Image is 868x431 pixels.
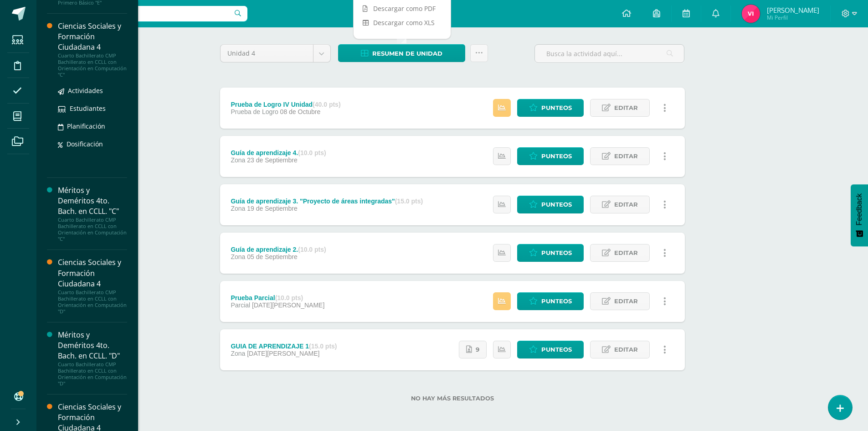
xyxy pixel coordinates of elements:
div: Méritos y Deméritos 4to. Bach. en CCLL. "C" [58,185,127,217]
span: Punteos [541,99,572,116]
a: Punteos [517,196,584,213]
span: 9 [476,341,479,358]
div: Cuarto Bachillerato CMP Bachillerato en CCLL con Orientación en Computación "D" [58,289,127,315]
label: No hay más resultados [220,395,685,402]
a: Punteos [517,292,584,310]
span: Prueba de Logro [231,108,278,115]
a: Méritos y Deméritos 4to. Bach. en CCLL. "D"Cuarto Bachillerato CMP Bachillerato en CCLL con Orien... [58,330,127,387]
span: Zona [231,253,245,260]
a: Punteos [517,244,584,262]
a: Planificación [58,121,127,131]
a: Estudiantes [58,103,127,114]
strong: (10.0 pts) [298,149,326,156]
div: Méritos y Deméritos 4to. Bach. en CCLL. "D" [58,330,127,361]
span: Zona [231,205,245,212]
span: Estudiantes [70,104,106,113]
span: 23 de Septiembre [247,156,298,164]
span: Feedback [855,193,863,225]
strong: (15.0 pts) [309,343,337,350]
a: Actividades [58,85,127,96]
span: Editar [614,293,638,310]
span: 05 de Septiembre [247,253,298,260]
div: Guía de aprendizaje 2. [231,246,326,253]
span: 19 de Septiembre [247,205,298,212]
span: Resumen de unidad [372,45,442,62]
img: 3970a2f8d91ad8cd50ae57891372588b.png [742,5,760,23]
span: Actividades [68,86,103,95]
a: Descargar como PDF [354,1,451,16]
span: Punteos [541,148,572,165]
div: Cuarto Bachillerato CMP Bachillerato en CCLL con Orientación en Computación "C" [58,52,127,78]
div: Prueba de Logro IV Unidad [231,101,340,108]
span: Punteos [541,244,572,261]
span: [PERSON_NAME] [767,5,819,15]
input: Busca un usuario... [42,6,247,21]
span: 08 de Octubre [280,108,321,115]
strong: (40.0 pts) [313,101,340,108]
div: Cuarto Bachillerato CMP Bachillerato en CCLL con Orientación en Computación "C" [58,217,127,242]
strong: (10.0 pts) [275,294,303,301]
span: Dosificación [67,140,103,148]
a: Dosificación [58,139,127,149]
strong: (15.0 pts) [395,197,423,205]
span: Punteos [541,293,572,310]
span: Punteos [541,341,572,358]
button: Feedback - Mostrar encuesta [851,184,868,246]
a: Descargar como XLS [354,16,451,30]
span: [DATE][PERSON_NAME] [247,350,319,357]
span: Editar [614,244,638,261]
span: Punteos [541,196,572,213]
span: Parcial [231,301,250,309]
a: Punteos [517,341,584,358]
span: [DATE][PERSON_NAME] [252,301,324,309]
span: Editar [614,148,638,165]
span: Mi Perfil [767,14,819,21]
div: Prueba Parcial [231,294,324,301]
div: Guía de aprendizaje 4. [231,149,326,156]
div: Ciencias Sociales y Formación Ciudadana 4 [58,257,127,289]
a: Punteos [517,147,584,165]
div: GUIA DE APRENDIZAJE 1 [231,343,337,350]
strong: (10.0 pts) [298,246,326,253]
span: Unidad 4 [227,45,306,62]
div: Ciencias Sociales y Formación Ciudadana 4 [58,21,127,52]
div: Guía de aprendizaje 3. "Proyecto de áreas integradas" [231,197,423,205]
a: Unidad 4 [221,45,330,62]
span: Planificación [67,122,105,130]
a: Punteos [517,99,584,117]
span: Zona [231,350,245,357]
span: Editar [614,341,638,358]
a: Ciencias Sociales y Formación Ciudadana 4Cuarto Bachillerato CMP Bachillerato en CCLL con Orienta... [58,257,127,314]
a: Ciencias Sociales y Formación Ciudadana 4Cuarto Bachillerato CMP Bachillerato en CCLL con Orienta... [58,21,127,78]
a: Méritos y Deméritos 4to. Bach. en CCLL. "C"Cuarto Bachillerato CMP Bachillerato en CCLL con Orien... [58,185,127,242]
span: Editar [614,99,638,116]
span: Zona [231,156,245,164]
a: Resumen de unidad [338,44,465,62]
span: Editar [614,196,638,213]
a: 9 [459,341,487,358]
div: Cuarto Bachillerato CMP Bachillerato en CCLL con Orientación en Computación "D" [58,361,127,387]
input: Busca la actividad aquí... [535,45,684,62]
